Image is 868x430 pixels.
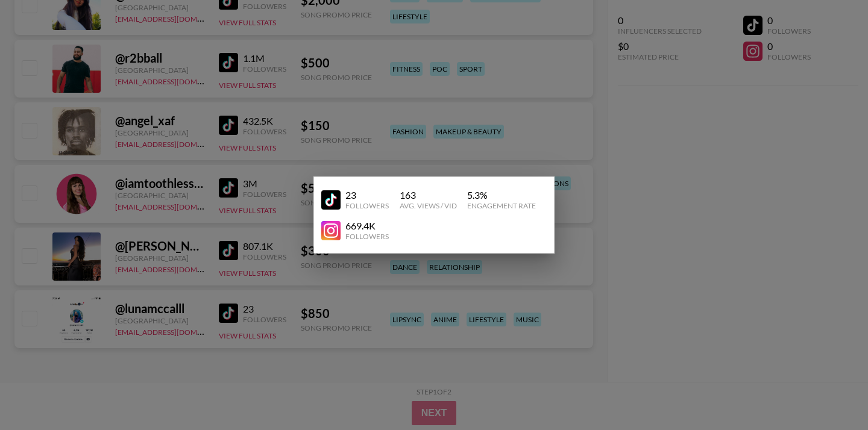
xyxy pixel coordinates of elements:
div: 23 [345,189,389,201]
div: 669.4K [345,220,389,232]
div: Engagement Rate [467,201,536,210]
div: 5.3 % [467,189,536,201]
div: 163 [400,189,457,201]
div: Followers [345,201,389,210]
img: YouTube [321,221,341,240]
div: Avg. Views / Vid [400,201,457,210]
div: Followers [345,232,389,241]
img: YouTube [321,190,341,210]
